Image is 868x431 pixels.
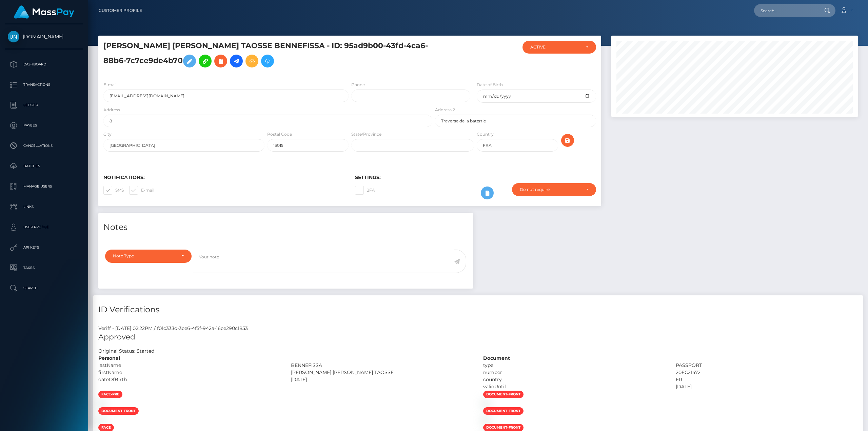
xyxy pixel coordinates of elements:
label: 2FA [355,186,375,195]
a: Initiate Payout [230,55,243,67]
label: E-mail [103,82,117,88]
div: validUntil [478,383,671,390]
label: Date of Birth [477,82,503,88]
button: Do not require [512,183,596,196]
a: Ledger [5,97,83,114]
label: Address 2 [435,107,455,113]
a: User Profile [5,219,83,236]
img: 8cbb84ed-5e3b-4e79-93f2-adf810481d3b [98,417,104,423]
label: Postal Code [267,131,292,137]
div: number [478,369,671,376]
h7: Original Status: Started [98,348,154,354]
a: Transactions [5,76,83,93]
a: Payees [5,117,83,134]
label: State/Province [351,131,381,137]
h4: Notes [103,221,468,233]
p: Taxes [8,263,80,273]
div: Do not require [520,187,580,192]
input: Search... [754,4,818,17]
img: Unlockt.me [8,31,19,42]
p: API Keys [8,242,80,253]
label: City [103,131,112,137]
p: Transactions [8,80,80,90]
p: Manage Users [8,181,80,192]
div: [PERSON_NAME] [PERSON_NAME] TAOSSE [286,369,478,376]
label: SMS [103,186,124,195]
a: Cancellations [5,137,83,154]
span: document-front [483,407,524,415]
h5: Approved [98,332,858,342]
p: User Profile [8,222,80,232]
div: FR [671,376,863,383]
strong: Personal [98,355,120,361]
span: document-front [483,391,524,398]
label: Address [103,107,120,113]
span: [DOMAIN_NAME] [5,34,83,40]
label: E-mail [129,186,154,195]
div: [DATE] [286,376,478,383]
a: Dashboard [5,56,83,73]
button: ACTIVE [522,41,596,54]
div: lastName [93,362,286,369]
p: Cancellations [8,141,80,151]
div: Note Type [113,253,176,259]
div: firstName [93,369,286,376]
a: Batches [5,158,83,175]
div: PASSPORT [671,362,863,369]
a: Links [5,198,83,215]
a: API Keys [5,239,83,256]
div: Veriff - [DATE] 02:22PM / f01c333d-3ce6-4f5f-942a-16ce290c1853 [93,325,863,332]
a: Customer Profile [99,3,142,18]
div: BENNEFISSA [286,362,478,369]
label: Country [477,131,494,137]
span: document-front [98,407,139,415]
img: 0d004cfc-b7af-4f2a-951d-615e359781c1 [98,401,104,406]
p: Dashboard [8,59,80,70]
img: MassPay Logo [14,5,74,19]
h6: Settings: [355,175,596,180]
div: [DATE] [671,383,863,390]
h6: Notifications: [103,175,345,180]
a: Manage Users [5,178,83,195]
h4: ID Verifications [98,304,858,316]
p: Links [8,202,80,212]
p: Ledger [8,100,80,110]
div: dateOfBirth [93,376,286,383]
strong: Document [483,355,510,361]
div: 20EC21472 [671,369,863,376]
a: Search [5,280,83,297]
button: Note Type [105,250,192,262]
img: bf3f57d1-5b82-4930-bb16-f5658023c930 [483,417,489,423]
span: face-pre [98,391,122,398]
a: Taxes [5,259,83,276]
div: ACTIVE [530,44,580,50]
p: Search [8,283,80,293]
div: country [478,376,671,383]
p: Batches [8,161,80,171]
img: 8ee65b9e-d2ab-473d-ad2c-8c65a4e32140 [483,401,489,406]
label: Phone [351,82,365,88]
h5: [PERSON_NAME] [PERSON_NAME] TAOSSE BENNEFISSA - ID: 95ad9b00-43fd-4ca6-88b6-7c7ce9de4b70 [103,41,429,71]
p: Payees [8,120,80,131]
div: type [478,362,671,369]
